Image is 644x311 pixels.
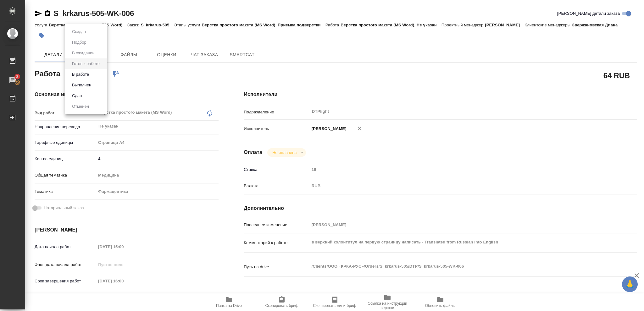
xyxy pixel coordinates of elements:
[70,60,102,67] button: Готов к работе
[70,103,91,110] button: Отменен
[70,82,93,89] button: Выполнен
[70,28,88,35] button: Создан
[70,50,97,57] button: В ожидании
[70,71,91,78] button: В работе
[70,92,84,99] button: Сдан
[70,39,88,46] button: Подбор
